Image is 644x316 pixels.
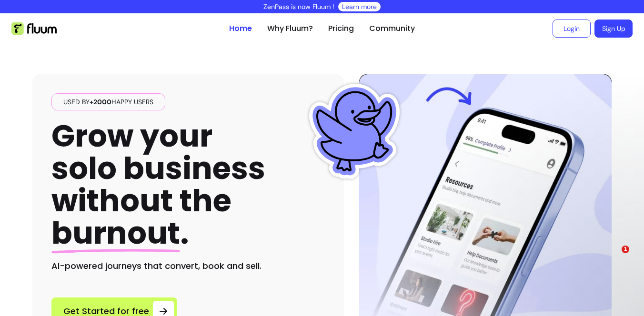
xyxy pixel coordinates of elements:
a: Pricing [328,23,354,34]
h1: Grow your solo business without the . [51,120,265,250]
span: burnout [51,212,180,254]
iframe: Intercom notifications message [449,186,639,290]
a: Login [553,20,591,38]
p: ZenPass is now Fluum ! [263,2,334,11]
span: 1 [622,246,629,253]
span: +2000 [90,98,111,106]
a: Home [229,23,252,34]
img: Fluum Duck sticker [307,84,402,179]
a: Learn more [342,2,377,11]
a: Community [369,23,415,34]
a: Sign Up [594,20,633,38]
span: Used by happy users [60,97,157,107]
a: Why Fluum? [267,23,313,34]
iframe: Intercom live chat [602,246,625,268]
img: Fluum Logo [11,22,57,35]
h2: AI-powered journeys that convert, book and sell. [51,259,325,273]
